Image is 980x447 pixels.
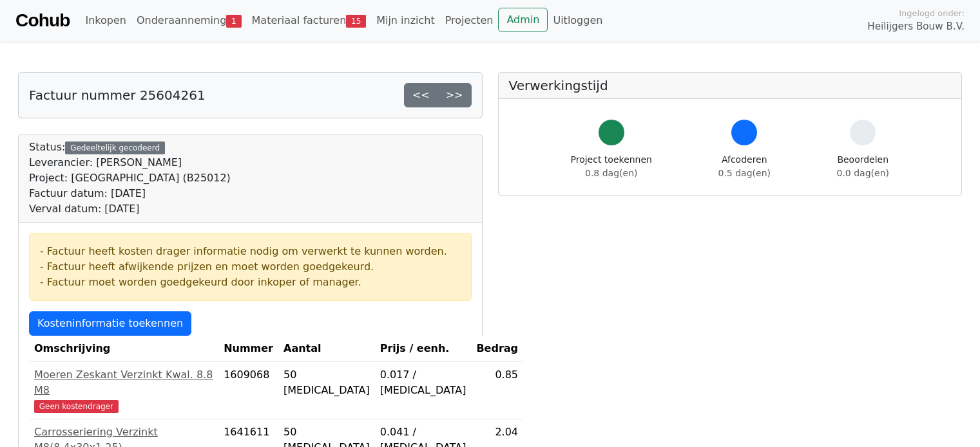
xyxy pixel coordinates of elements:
div: Project: [GEOGRAPHIC_DATA] (B25012) [29,170,231,186]
span: 0.8 dag(en) [585,168,637,178]
div: - Factuur heeft kosten drager informatie nodig om verwerkt te kunnen worden. [40,244,461,259]
th: Prijs / eenh. [375,336,472,362]
div: 0.017 / [MEDICAL_DATA] [380,367,466,398]
a: Kosteninformatie toekennen [29,311,191,336]
a: Uitloggen [548,8,608,33]
div: Status: [29,140,231,217]
a: Inkopen [80,8,131,33]
div: Verval datum: [DATE] [29,201,231,217]
a: Mijn inzicht [371,8,440,33]
a: Moeren Zeskant Verzinkt Kwal. 8.8 M8Geen kostendrager [34,367,213,414]
span: Geen kostendrager [34,400,119,413]
span: Heilijgers Bouw B.V. [867,19,965,34]
th: Nummer [218,336,278,362]
th: Aantal [278,336,375,362]
h5: Factuur nummer 25604261 [29,87,206,103]
a: Materiaal facturen15 [247,8,372,33]
a: Cohub [15,5,70,36]
div: Factuur datum: [DATE] [29,186,231,201]
td: 1609068 [218,362,278,419]
div: Moeren Zeskant Verzinkt Kwal. 8.8 M8 [34,367,213,398]
h5: Verwerkingstijd [509,78,952,93]
span: 0.5 dag(en) [718,168,771,178]
th: Omschrijving [29,336,218,362]
span: 0.0 dag(en) [837,168,889,178]
a: Admin [498,8,548,32]
div: Leverancier: [PERSON_NAME] [29,155,231,170]
div: Gedeeltelijk gecodeerd [65,141,165,154]
span: 15 [346,15,366,28]
td: 0.85 [471,362,523,419]
a: Projecten [440,8,499,33]
div: Afcoderen [718,153,771,180]
div: - Factuur moet worden goedgekeurd door inkoper of manager. [40,275,461,290]
div: - Factuur heeft afwijkende prijzen en moet worden goedgekeurd. [40,259,461,275]
div: Project toekennen [571,153,652,180]
th: Bedrag [471,336,523,362]
a: >> [437,83,472,107]
span: 1 [226,15,241,28]
a: << [404,83,438,107]
div: Beoordelen [837,153,889,180]
div: 50 [MEDICAL_DATA] [283,367,370,398]
a: Onderaanneming1 [131,8,247,33]
span: Ingelogd onder: [899,7,965,19]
